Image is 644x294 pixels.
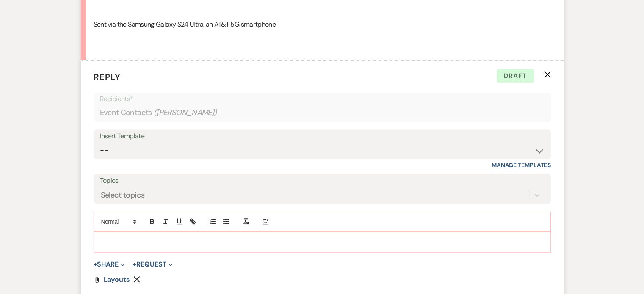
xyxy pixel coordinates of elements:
[94,261,97,268] span: +
[94,71,121,82] span: Reply
[100,175,544,187] label: Topics
[133,261,173,268] button: Request
[104,275,130,284] span: layouts
[104,276,130,283] a: layouts
[100,130,544,143] div: Insert Template
[497,69,534,83] span: Draft
[154,107,217,118] span: ( [PERSON_NAME] )
[101,190,145,201] div: Select topics
[133,261,136,268] span: +
[100,93,544,104] p: Recipients*
[100,104,544,121] div: Event Contacts
[94,261,125,268] button: Share
[492,161,551,169] a: Manage Templates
